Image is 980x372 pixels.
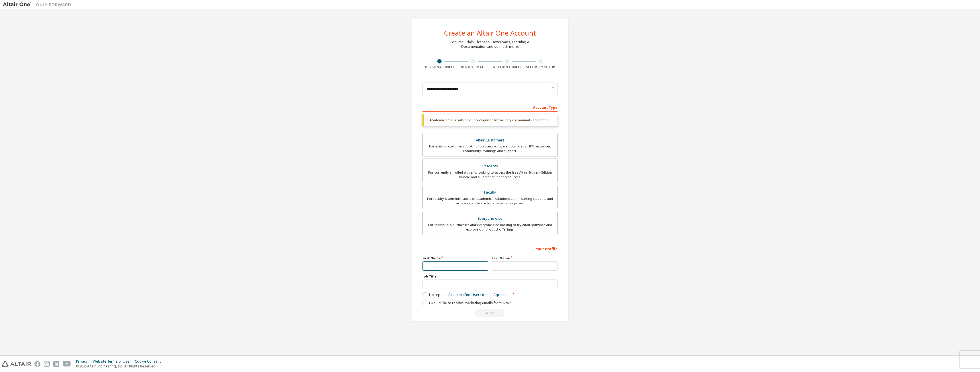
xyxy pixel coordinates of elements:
[76,359,93,364] div: Privacy
[422,102,558,112] div: Account Type
[422,301,511,305] label: I would like to receive marketing emails from Altair
[448,292,512,297] a: Academic End-User License Agreement
[422,114,558,126] div: Academic emails outside our recognised list will require manual verification.
[426,162,554,170] div: Students
[444,30,536,36] div: Create an Altair One Account
[426,215,554,223] div: Everyone else
[422,309,558,317] div: Please wait while checking email ...
[422,256,488,260] label: First Name
[422,65,456,69] div: Personal Info
[422,274,558,279] label: Job Title
[3,2,74,7] img: Altair One
[422,244,558,253] div: Your Profile
[490,65,524,69] div: Account Info
[426,188,554,196] div: Faculty
[450,40,530,49] div: For Free Trials, Licenses, Downloads, Learning & Documentation and so much more.
[63,361,71,367] img: youtube.svg
[524,65,558,69] div: Security Setup
[44,361,50,367] img: instagram.svg
[76,364,164,369] p: © 2025 Altair Engineering, Inc. All Rights Reserved.
[426,136,554,144] div: Altair Customers
[426,223,554,232] div: For individuals, businesses and everyone else looking to try Altair software and explore our prod...
[135,359,164,364] div: Cookie Consent
[53,361,59,367] img: linkedin.svg
[34,361,40,367] img: facebook.svg
[426,170,554,179] div: For currently enrolled students looking to access the free Altair Student Edition bundle and all ...
[422,292,512,297] label: I accept the
[492,256,558,260] label: Last Name
[426,144,554,153] div: For existing customers looking to access software downloads, HPC resources, community, trainings ...
[2,361,31,367] img: altair_logo.svg
[426,196,554,205] div: For faculty & administrators of academic institutions administering students and accessing softwa...
[93,359,135,364] div: Website Terms of Use
[456,65,490,69] div: Verify Email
